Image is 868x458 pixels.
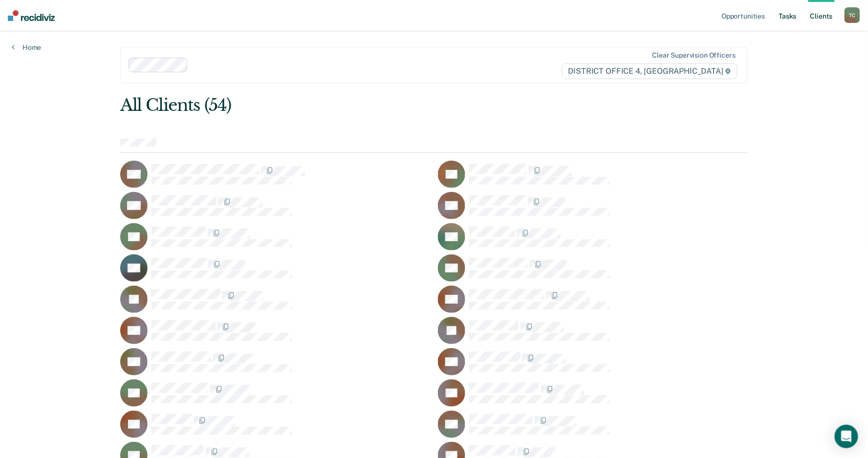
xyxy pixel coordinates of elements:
[120,95,622,115] div: All Clients (54)
[562,63,738,79] span: DISTRICT OFFICE 4, [GEOGRAPHIC_DATA]
[652,51,736,60] div: Clear supervision officers
[835,425,858,448] div: Open Intercom Messenger
[845,7,860,23] button: TC
[8,10,55,21] img: Recidiviz
[845,7,860,23] div: T C
[12,43,41,52] a: Home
